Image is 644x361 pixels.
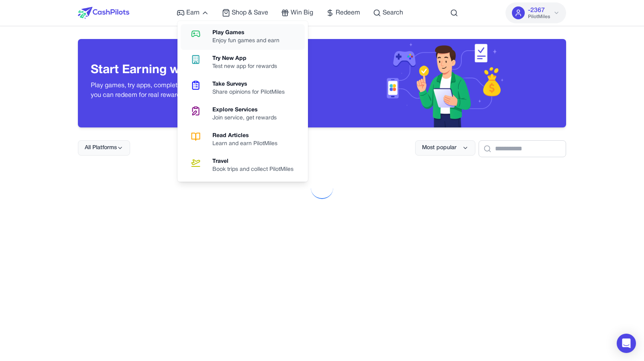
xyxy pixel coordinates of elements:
[78,140,130,156] button: All Platforms
[528,14,550,20] span: PilotMiles
[212,37,286,45] div: Enjoy fun games and earn
[212,132,284,140] div: Read Articles
[212,88,291,96] div: Share opinions for PilotMiles
[291,8,313,18] span: Win Big
[181,76,305,101] a: Take SurveysShare opinions for PilotMiles
[181,24,305,50] a: Play GamesEnjoy fun games and earn
[528,6,545,15] span: -2367
[212,158,300,166] div: Travel
[186,8,200,18] span: Earn
[177,8,209,18] a: Earn
[415,140,475,156] button: Most popular
[181,50,305,76] a: Try New AppTest new app for rewards
[505,2,566,23] button: -2367PilotMiles
[78,7,129,19] img: CashPilots Logo
[373,8,403,18] a: Search
[281,8,313,18] a: Win Big
[212,63,283,71] div: Test new app for rewards
[212,55,283,63] div: Try New App
[91,63,309,78] h3: Start Earning with Every Action
[212,114,283,122] div: Join service, get rewards
[212,80,291,88] div: Take Surveys
[212,140,284,148] div: Learn and earn PilotMiles
[212,106,283,114] div: Explore Services
[222,8,268,18] a: Shop & Save
[382,39,506,127] img: Header decoration
[422,144,457,152] span: Most popular
[326,8,360,18] a: Redeem
[181,153,305,178] a: TravelBook trips and collect PilotMiles
[181,127,305,153] a: Read ArticlesLearn and earn PilotMiles
[617,334,636,353] div: Open Intercom Messenger
[212,29,286,37] div: Play Games
[212,166,300,174] div: Book trips and collect PilotMiles
[181,101,305,127] a: Explore ServicesJoin service, get rewards
[383,8,403,18] span: Search
[91,81,309,100] p: Play games, try apps, complete surveys and more — all to earn PilotMiles you can redeem for real ...
[336,8,360,18] span: Redeem
[85,144,117,152] span: All Platforms
[232,8,268,18] span: Shop & Save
